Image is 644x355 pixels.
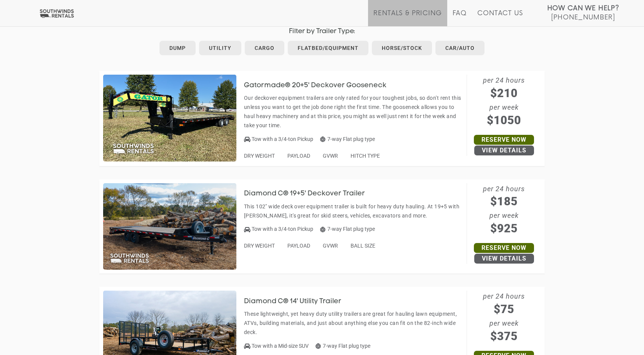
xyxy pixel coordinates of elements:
a: FAQ [453,10,467,26]
p: This 102" wide deck over equipment trailer is built for heavy duty hauling. At 19+5 with [PERSON_... [244,202,463,220]
span: Tow with a Mid-size SUV [252,343,309,349]
a: Horse/Stock [372,41,432,55]
a: Contact Us [477,10,523,26]
span: [PHONE_NUMBER] [551,14,615,21]
a: Car/Auto [435,41,485,55]
span: GVWR [323,243,338,249]
img: SW012 - Gatormade 20+5' Deckover Gooseneck [103,75,236,162]
span: Tow with a 3/4-ton Pickup [252,226,313,232]
span: PAYLOAD [287,243,310,249]
a: Diamond C® 14' Utility Trailer [244,298,353,304]
a: Dump [159,41,196,55]
h3: Diamond C® 14' Utility Trailer [244,298,353,305]
span: $925 [467,220,541,237]
a: Cargo [245,41,284,55]
span: HITCH TYPE [351,153,380,159]
span: $185 [467,193,541,210]
span: Tow with a 3/4-ton Pickup [252,136,313,142]
strong: How Can We Help? [547,5,619,12]
span: 7-way Flat plug type [316,343,370,349]
a: Diamond C® 19+5' Deckover Trailer [244,190,376,197]
span: DRY WEIGHT [244,153,275,159]
a: Gatormade® 20+5' Deckover Gooseneck [244,82,398,88]
a: View Details [474,254,534,264]
h4: Filter by Trailer Type: [99,28,545,35]
span: $375 [467,328,541,345]
span: BALL SIZE [351,243,375,249]
span: per 24 hours per week [467,75,541,129]
span: GVWR [323,153,338,159]
img: Southwinds Rentals Logo [38,9,75,18]
span: DRY WEIGHT [244,243,275,249]
span: per 24 hours per week [467,291,541,345]
span: PAYLOAD [287,153,310,159]
h3: Diamond C® 19+5' Deckover Trailer [244,190,376,198]
h3: Gatormade® 20+5' Deckover Gooseneck [244,82,398,90]
span: 7-way Flat plug type [320,226,375,232]
a: Rentals & Pricing [373,10,442,26]
a: Flatbed/Equipment [288,41,368,55]
span: $1050 [467,112,541,129]
img: SW013 - Diamond C 19+5' Deckover Trailer [103,183,236,270]
span: $210 [467,85,541,102]
span: 7-way Flat plug type [320,136,375,142]
a: Utility [199,41,241,55]
a: How Can We Help? [PHONE_NUMBER] [547,4,619,21]
a: View Details [474,146,534,155]
p: Our deckover equipment trailers are only rated for your toughest jobs, so don't rent this unless ... [244,93,463,130]
span: per 24 hours per week [467,183,541,237]
a: Reserve Now [474,243,534,253]
p: These lightweight, yet heavy duty utility trailers are great for hauling lawn equipment, ATVs, bu... [244,309,463,337]
a: Reserve Now [474,135,534,145]
span: $75 [467,301,541,318]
